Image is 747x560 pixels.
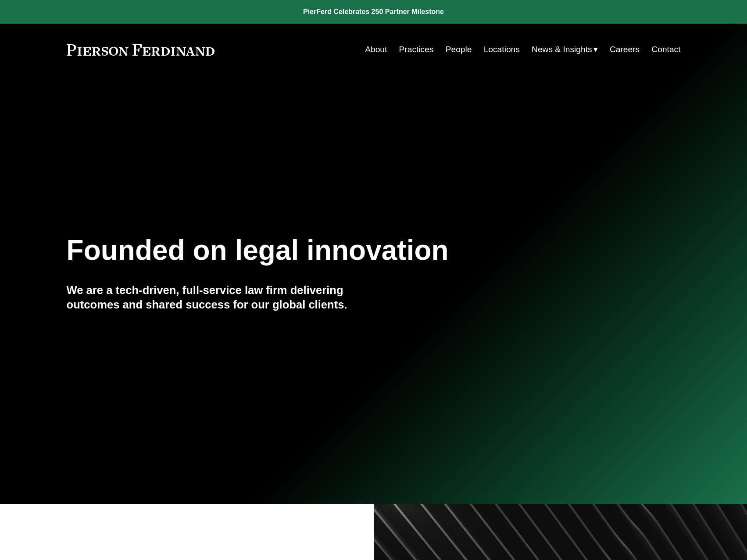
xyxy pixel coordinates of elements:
a: Contact [651,41,680,58]
span: News & Insights [532,42,592,57]
a: People [446,41,472,58]
a: Practices [399,41,434,58]
h4: We are a tech-driven, full-service law firm delivering outcomes and shared success for our global... [67,283,374,312]
h1: Founded on legal innovation [67,234,579,266]
a: Locations [484,41,520,58]
a: About [365,41,387,58]
a: Careers [610,41,640,58]
a: folder dropdown [532,41,598,58]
